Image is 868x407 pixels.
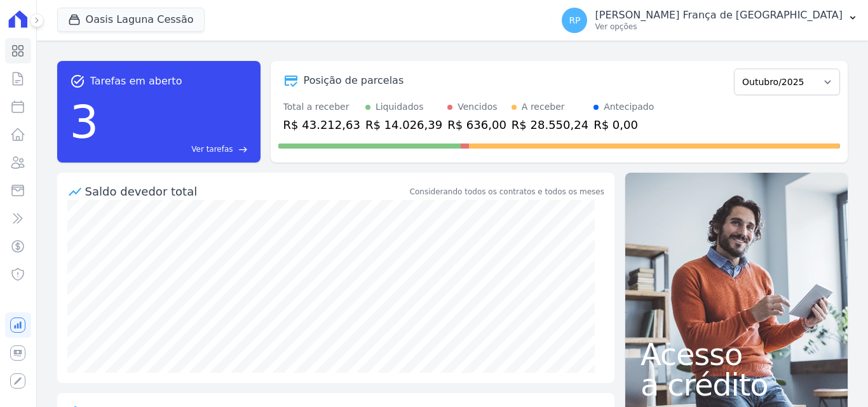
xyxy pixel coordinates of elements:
[593,116,654,133] div: R$ 0,00
[410,186,604,197] div: Considerando todos os contratos e todos os meses
[304,73,404,88] div: Posição de parcelas
[552,3,868,38] button: RP [PERSON_NAME] França de [GEOGRAPHIC_DATA] Ver opções
[238,145,248,154] span: east
[447,116,506,133] div: R$ 636,00
[641,339,832,370] span: Acesso
[283,100,360,114] div: Total a receber
[522,100,565,114] div: A receber
[90,74,182,89] span: Tarefas em aberto
[365,116,442,133] div: R$ 14.026,39
[283,116,360,133] div: R$ 43.212,63
[104,143,247,155] a: Ver tarefas east
[595,22,843,32] p: Ver opções
[57,8,205,32] button: Oasis Laguna Cessão
[70,89,99,155] div: 3
[191,143,233,155] span: Ver tarefas
[595,9,843,22] p: [PERSON_NAME] França de [GEOGRAPHIC_DATA]
[512,116,588,133] div: R$ 28.550,24
[641,370,832,400] span: a crédito
[458,100,497,114] div: Vencidos
[85,183,407,200] div: Saldo devedor total
[70,74,85,89] span: task_alt
[569,16,580,25] span: RP
[376,100,424,114] div: Liquidados
[604,100,654,114] div: Antecipado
